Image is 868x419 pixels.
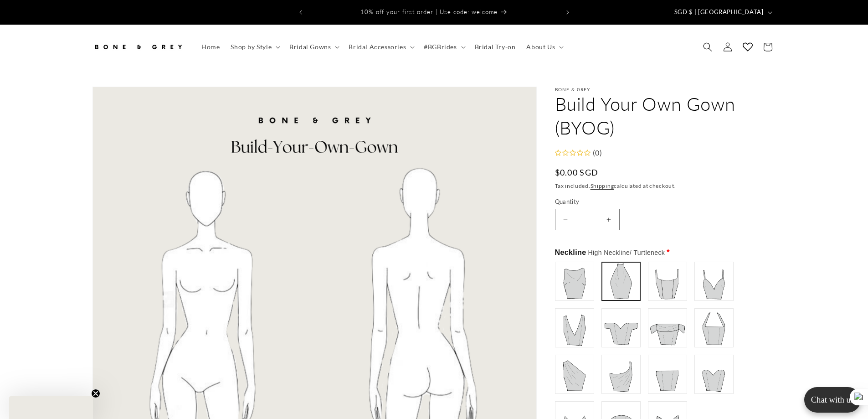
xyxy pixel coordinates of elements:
span: #BGBrides [424,43,457,51]
summary: About Us [521,37,567,57]
label: Quantity [555,197,755,207]
summary: Bridal Gowns [284,37,343,57]
summary: Search [698,37,718,57]
p: Bone & Grey [555,87,776,92]
img: https://cdn.shopify.com/s/files/1/0750/3832/7081/files/v-neck_thick_straps_d2901628-028e-49ea-b62... [556,310,593,346]
a: Home [196,37,225,57]
summary: Shop by Style [225,37,284,57]
button: Close teaser [91,389,100,398]
div: (0) [591,146,602,160]
button: SGD $ | [GEOGRAPHIC_DATA] [669,4,776,21]
span: Bridal Gowns [289,43,331,51]
span: Bridal Try-on [475,43,516,51]
span: Neckline [555,247,665,258]
img: https://cdn.shopify.com/s/files/1/0750/3832/7081/files/v_neck_thin_straps_4722d919-4ab4-454d-8566... [696,263,732,300]
img: https://cdn.shopify.com/s/files/1/0750/3832/7081/files/asymmetric_thick_aca1e7e1-7e80-4ab6-9dbb-1... [556,356,593,393]
span: Home [201,43,220,51]
span: Shop by Style [231,43,272,51]
p: Chat with us [804,395,861,405]
h1: Build Your Own Gown (BYOG) [555,92,776,140]
summary: #BGBrides [418,37,469,57]
img: https://cdn.shopify.com/s/files/1/0750/3832/7081/files/off-shoulder_sweetheart_1bdca986-a4a1-4613... [603,310,639,346]
div: Close teaser [9,396,93,419]
span: $0.00 SGD [555,166,599,179]
span: SGD $ | [GEOGRAPHIC_DATA] [674,8,764,17]
span: Bridal Accessories [349,43,406,51]
button: Next announcement [558,4,578,21]
span: About Us [526,43,555,51]
a: Bridal Try-on [469,37,521,57]
a: Shipping [591,182,614,189]
span: High Neckline/ Turtleneck [588,249,665,256]
img: https://cdn.shopify.com/s/files/1/0750/3832/7081/files/straight_strapless_18c662df-be54-47ef-b3bf... [649,356,686,393]
img: Bone and Grey Bridal [92,37,184,57]
img: https://cdn.shopify.com/s/files/1/0750/3832/7081/files/sweetheart_strapless_7aea53ca-b593-4872-9c... [696,356,732,393]
summary: Bridal Accessories [343,37,418,57]
span: 10% off your first order | Use code: welcome [360,8,498,16]
a: Bone and Grey Bridal [89,34,187,61]
button: Previous announcement [291,4,311,21]
button: Open chatbox [804,387,861,413]
img: https://cdn.shopify.com/s/files/1/0750/3832/7081/files/boat_neck_e90dd235-88bb-46b2-8369-a1b9d139... [556,263,593,300]
img: https://cdn.shopify.com/s/files/1/0750/3832/7081/files/high_neck.png?v=1756803384 [603,264,639,299]
img: https://cdn.shopify.com/s/files/1/0750/3832/7081/files/halter_straight_f0d600c4-90f4-4503-a970-e6... [696,310,732,346]
img: https://cdn.shopify.com/s/files/1/0750/3832/7081/files/off-shoulder_straight_69b741a5-1f6f-40ba-9... [649,310,686,346]
div: Tax included. calculated at checkout. [555,181,776,191]
img: https://cdn.shopify.com/s/files/1/0750/3832/7081/files/asymmetric_thin_a5500f79-df9c-4d9e-8e7b-99... [603,356,639,393]
img: https://cdn.shopify.com/s/files/1/0750/3832/7081/files/square_7e0562ac-aecd-41ee-8590-69b11575ecc... [649,263,686,300]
